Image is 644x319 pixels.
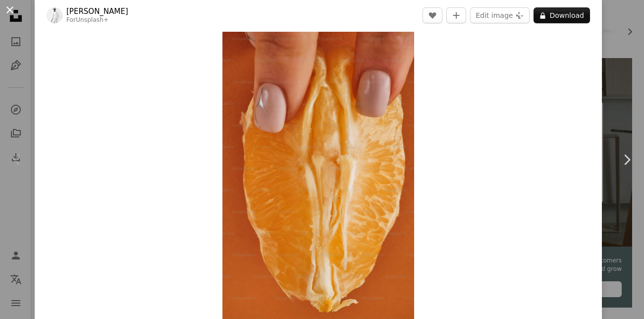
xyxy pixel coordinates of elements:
a: Next [609,112,644,207]
button: Download [534,7,590,23]
div: For [66,16,128,24]
button: Add to Collection [446,7,466,23]
a: [PERSON_NAME] [66,6,128,16]
img: Go to Andrej Lišakov's profile [47,7,62,23]
button: Like [423,7,442,23]
a: Unsplash+ [76,16,108,23]
button: Edit image [470,7,530,23]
